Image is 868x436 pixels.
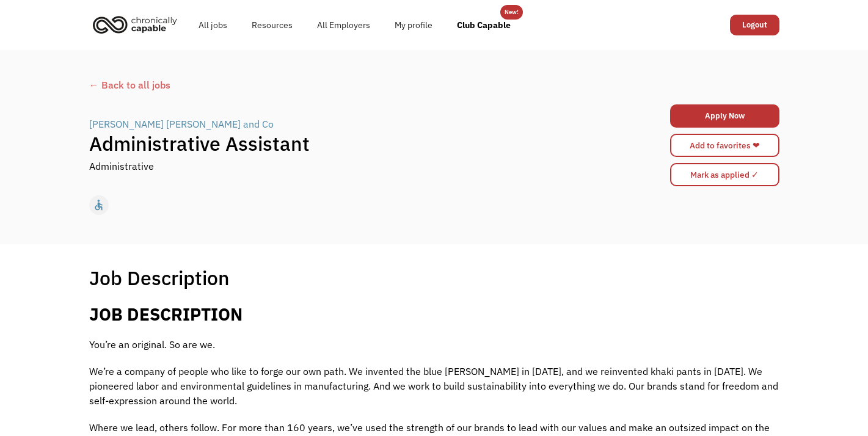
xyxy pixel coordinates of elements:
h1: Administrative Assistant [89,131,607,156]
a: [PERSON_NAME] [PERSON_NAME] and Co [89,117,277,131]
h1: Job Description [89,266,230,290]
form: Mark as applied form [670,160,779,189]
p: You’re an original. So are we. [89,337,779,352]
div: accessible [92,196,105,214]
a: My profile [382,5,445,45]
a: home [89,11,186,38]
a: All Employers [305,5,382,45]
b: JOB DESCRIPTION [89,303,243,325]
a: All jobs [186,5,239,45]
a: ← Back to all jobs [89,78,779,92]
a: Club Capable [445,5,523,45]
a: Logout [730,15,779,35]
a: Apply Now [670,104,779,128]
img: Chronically Capable logo [89,11,181,38]
input: Mark as applied ✓ [670,163,779,186]
p: We’re a company of people who like to forge our own path. We invented the blue [PERSON_NAME] in [... [89,364,779,408]
div: Administrative [89,159,154,173]
a: Resources [239,5,305,45]
a: Add to favorites ❤ [670,134,779,157]
div: [PERSON_NAME] [PERSON_NAME] and Co [89,117,274,131]
div: New! [505,5,519,20]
